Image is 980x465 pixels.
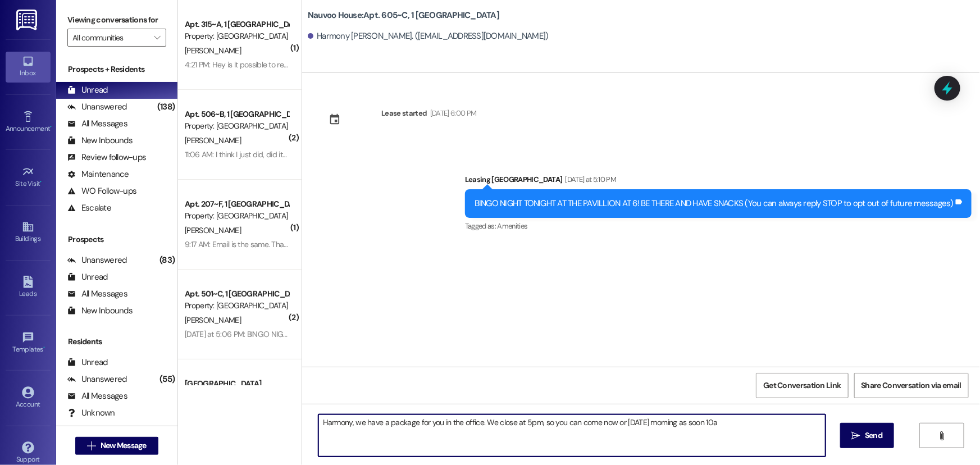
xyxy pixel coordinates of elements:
div: (138) [154,98,177,116]
div: 4:21 PM: Hey is it possible to renew a spot for the winter? [185,60,369,70]
div: 11:06 AM: I think I just did, did it work on your end?? [185,149,348,159]
div: All Messages [67,390,127,402]
div: Harmony [PERSON_NAME]. ([EMAIL_ADDRESS][DOMAIN_NAME]) [308,30,549,42]
a: Account [6,383,51,413]
i:  [87,441,95,450]
div: Property: [GEOGRAPHIC_DATA] [185,120,289,132]
div: All Messages [67,288,127,300]
div: [DATE] at 5:10 PM [563,174,617,185]
a: Buildings [6,217,51,248]
span: • [40,178,42,186]
span: [PERSON_NAME] [185,315,241,325]
span: Send [865,430,882,441]
span: • [43,344,45,352]
span: New Message [101,440,147,452]
span: Get Conversation Link [763,380,841,391]
div: Unread [67,271,108,283]
div: Unknown [67,407,115,419]
div: Property: [GEOGRAPHIC_DATA] [185,30,289,42]
span: • [50,123,52,131]
button: Get Conversation Link [756,373,848,398]
div: Property: [GEOGRAPHIC_DATA] [185,210,289,222]
div: Apt. 501~C, 1 [GEOGRAPHIC_DATA] [185,288,289,300]
div: Review follow-ups [67,152,146,163]
div: New Inbounds [67,305,133,317]
div: Unanswered [67,373,127,385]
div: Apt. 506~B, 1 [GEOGRAPHIC_DATA] [185,108,289,120]
div: Apt. 315~A, 1 [GEOGRAPHIC_DATA] [185,19,289,30]
div: Unread [67,84,108,96]
div: Prospects [56,234,177,245]
div: 9:17 AM: Email is the same. Thank you! [185,239,307,249]
div: Residents [56,336,177,348]
b: Nauvoo House: Apt. 605~C, 1 [GEOGRAPHIC_DATA] [308,10,499,21]
div: Lease started [381,107,427,119]
div: Maintenance [67,168,129,180]
div: (83) [157,252,177,269]
div: [DATE] at 5:06 PM: BINGO NIGHT TONIGHT AT THE PAVILLION AT 6! BE THERE AND HAVE SNACKS [185,329,503,339]
span: [PERSON_NAME] [185,45,241,56]
span: Amenities [498,221,528,231]
div: [GEOGRAPHIC_DATA] [185,378,289,390]
a: Inbox [6,52,51,82]
button: Share Conversation via email [854,373,969,398]
span: [PERSON_NAME] [185,135,241,145]
span: [PERSON_NAME] [185,225,241,235]
div: WO Follow-ups [67,185,136,197]
span: Share Conversation via email [862,380,961,391]
i:  [938,431,946,440]
div: All Messages [67,118,127,130]
div: (55) [157,371,177,388]
i:  [852,431,860,440]
div: Leasing [GEOGRAPHIC_DATA] [465,174,972,189]
div: Unread [67,357,108,368]
div: Tagged as: [465,218,972,234]
label: Viewing conversations for [67,11,166,29]
a: Site Visit • [6,162,51,193]
div: Apt. 207~F, 1 [GEOGRAPHIC_DATA] [185,198,289,210]
div: Escalate [67,202,111,214]
a: Leads [6,272,51,303]
div: BINGO NIGHT TONIGHT AT THE PAVILLION AT 6! BE THERE AND HAVE SNACKS (You can always reply STOP to... [475,198,954,209]
i:  [154,33,160,42]
textarea: Harmony, we have a package for you in the office. We close at 5pm, so you can come now or [DATE] ... [318,414,826,457]
div: New Inbounds [67,135,133,147]
input: All communities [72,29,148,47]
button: New Message [75,437,158,455]
div: [DATE] 6:00 PM [427,107,477,119]
div: Unanswered [67,101,127,113]
div: Unanswered [67,254,127,266]
a: Templates • [6,328,51,358]
button: Send [840,423,895,448]
div: Prospects + Residents [56,63,177,75]
div: Property: [GEOGRAPHIC_DATA] [185,300,289,312]
img: ResiDesk Logo [16,10,39,30]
